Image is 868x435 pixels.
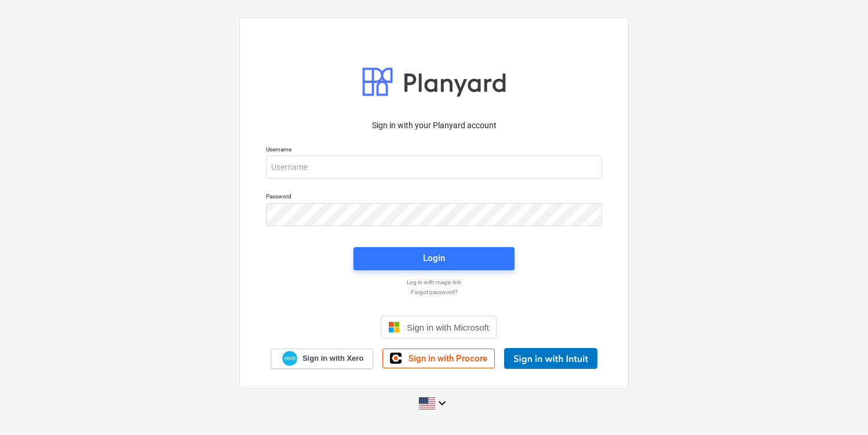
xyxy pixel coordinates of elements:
button: Login [353,247,515,270]
p: Username [266,146,602,155]
span: Sign in with Procore [409,353,487,364]
div: Login [423,251,445,266]
span: Sign in with Xero [302,353,363,364]
img: Microsoft logo [388,321,400,333]
img: Xero logo [282,351,297,367]
a: Forgot password? [260,288,608,296]
input: Username [266,155,602,179]
a: Log in with magic link [260,278,608,286]
a: Sign in with Procore [382,349,495,368]
i: keyboard_arrow_down [435,396,449,410]
p: Password [266,193,602,202]
a: Sign in with Xero [271,349,374,369]
p: Sign in with your Planyard account [266,119,602,132]
span: Sign in with Microsoft [407,322,489,332]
